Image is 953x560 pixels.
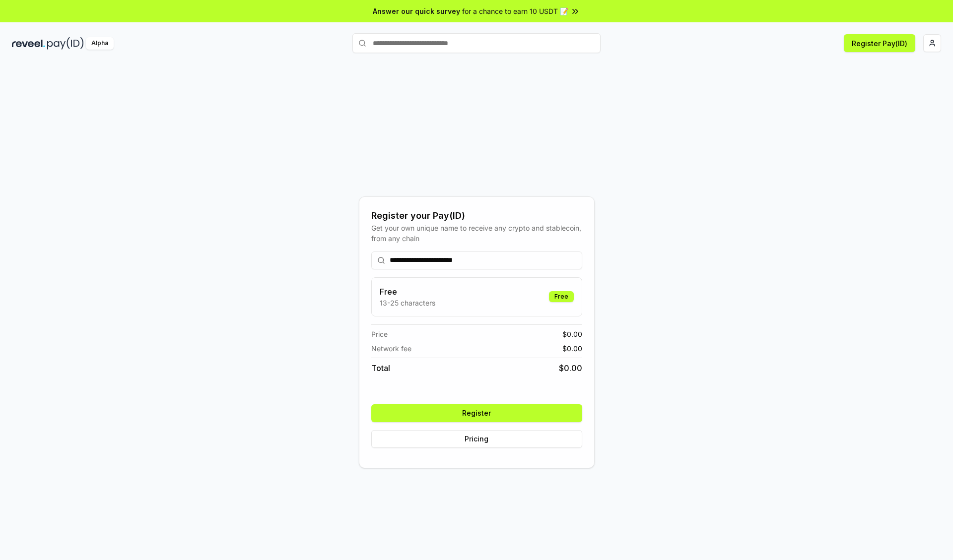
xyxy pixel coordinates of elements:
[371,223,582,244] div: Get your own unique name to receive any crypto and stablecoin, from any chain
[844,34,915,52] button: Register Pay(ID)
[549,291,574,302] div: Free
[371,343,411,354] span: Network fee
[12,37,45,50] img: reveel_dark
[373,6,460,16] span: Answer our quick survey
[371,430,582,448] button: Pricing
[562,343,582,354] span: $ 0.00
[559,362,582,374] span: $ 0.00
[371,329,388,339] span: Price
[47,37,84,50] img: pay_id
[371,362,390,374] span: Total
[380,298,435,308] p: 13-25 characters
[371,209,582,223] div: Register your Pay(ID)
[86,37,114,50] div: Alpha
[371,404,582,422] button: Register
[380,286,435,298] h3: Free
[562,329,582,339] span: $ 0.00
[462,6,568,16] span: for a chance to earn 10 USDT 📝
